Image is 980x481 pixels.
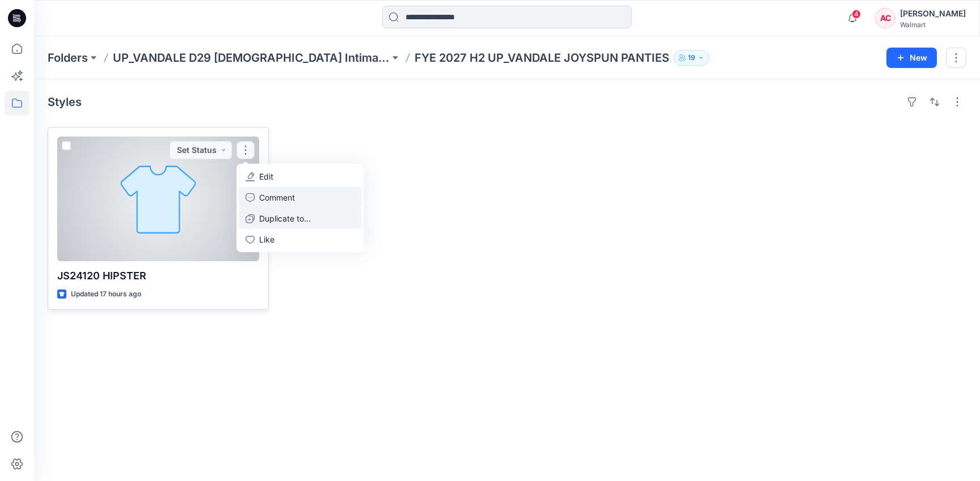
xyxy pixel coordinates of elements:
[259,233,274,245] p: Like
[900,20,966,29] div: Walmart
[688,52,695,64] p: 19
[852,10,861,19] span: 4
[113,50,390,66] a: UP_VANDALE D29 [DEMOGRAPHIC_DATA] Intimates - Joyspun
[57,137,259,261] a: JS24120 HIPSTER
[48,95,82,109] h4: Styles
[674,50,709,66] button: 19
[875,8,895,28] div: AC
[259,191,295,203] p: Comment
[57,268,259,284] p: JS24120 HIPSTER
[259,212,311,224] p: Duplicate to...
[48,50,88,66] a: Folders
[239,166,361,187] a: Edit
[259,171,273,182] p: Edit
[886,48,937,68] button: New
[71,288,141,300] p: Updated 17 hours ago
[415,50,669,66] p: FYE 2027 H2 UP_VANDALE JOYSPUN PANTIES
[900,7,966,20] div: [PERSON_NAME]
